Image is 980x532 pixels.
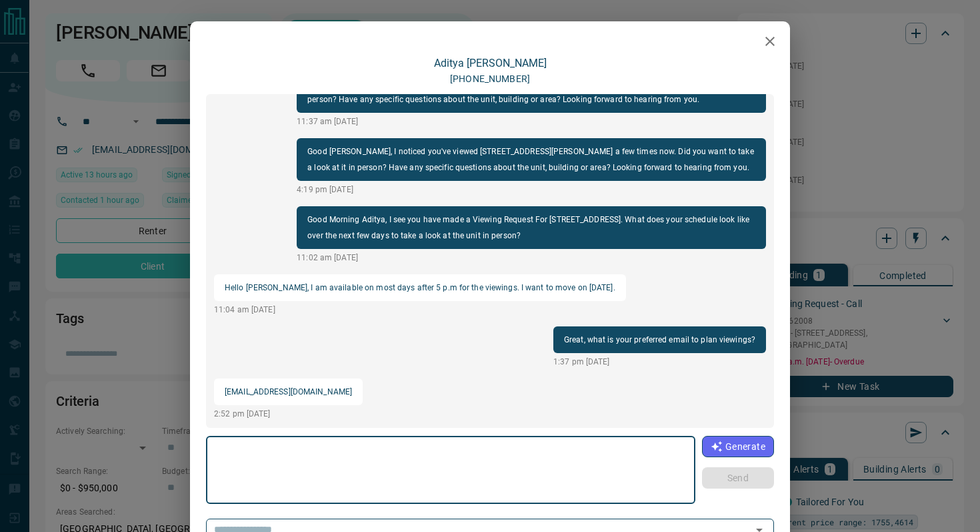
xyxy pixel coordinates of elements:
[214,304,626,316] p: 11:04 am [DATE]
[297,184,766,196] p: 4:19 pm [DATE]
[297,115,766,127] p: 11:37 am [DATE]
[307,144,755,176] p: Good [PERSON_NAME], I noticed you've viewed [STREET_ADDRESS][PERSON_NAME] a few times now. Did yo...
[225,384,352,400] p: [EMAIL_ADDRESS][DOMAIN_NAME]
[553,356,766,368] p: 1:37 pm [DATE]
[214,408,363,420] p: 2:52 pm [DATE]
[225,280,615,296] p: Hello [PERSON_NAME], I am available on most days after 5 p.m for the viewings. I want to move on ...
[297,252,766,264] p: 11:02 am [DATE]
[564,332,755,348] p: Great, what is your preferred email to plan viewings?
[450,72,530,86] p: [PHONE_NUMBER]
[434,57,547,69] a: Aditya [PERSON_NAME]
[702,436,774,457] button: Generate
[307,212,755,244] p: Good Morning Aditya, I see you have made a Viewing Request For [STREET_ADDRESS]. What does your s...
